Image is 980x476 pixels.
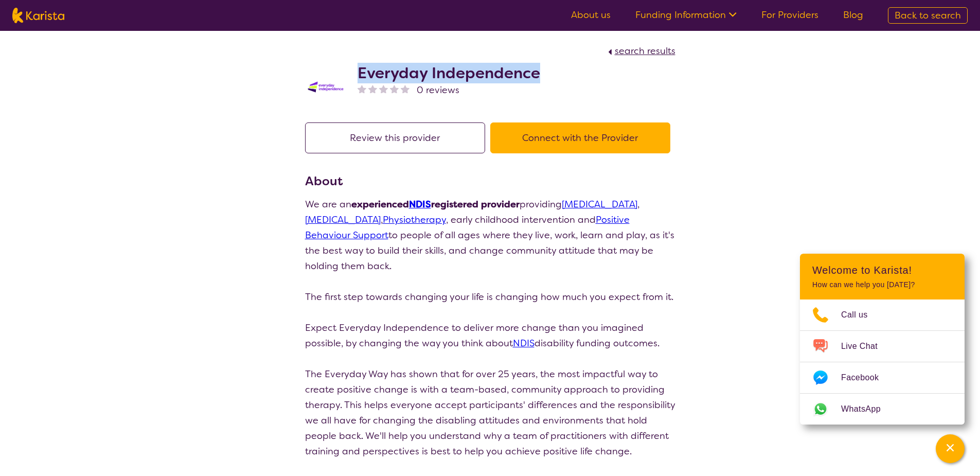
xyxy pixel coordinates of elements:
[800,254,965,425] div: Channel Menu
[841,401,893,417] span: WhatsApp
[635,9,737,21] a: Funding Information
[368,84,377,93] img: nonereviewstar
[800,299,965,425] ul: Choose channel
[841,307,880,323] span: Call us
[812,280,952,289] p: How can we help you [DATE]?
[358,64,540,82] h2: Everyday Independence
[800,394,965,425] a: Web link opens in a new tab.
[490,122,670,153] button: Connect with the Provider
[571,9,611,21] a: About us
[305,320,675,351] p: Expect Everyday Independence to deliver more change than you imagined possible, by changing the w...
[305,366,675,459] p: The Everyday Way has shown that for over 25 years, the most impactful way to create positive chan...
[841,339,890,354] span: Live Chat
[562,198,637,210] a: [MEDICAL_DATA]
[615,45,675,57] span: search results
[895,9,961,22] span: Back to search
[305,214,381,226] a: [MEDICAL_DATA]
[409,198,431,210] a: NDIS
[417,82,459,98] span: 0 reviews
[305,289,675,305] p: The first step towards changing your life is changing how much you expect from it.
[761,9,818,21] a: For Providers
[305,122,485,153] button: Review this provider
[305,172,675,190] h3: About
[305,132,490,144] a: Review this provider
[383,214,446,226] a: Physiotherapy
[12,8,64,23] img: Karista logo
[390,84,399,93] img: nonereviewstar
[936,434,965,463] button: Channel Menu
[401,84,409,93] img: nonereviewstar
[358,84,366,93] img: nonereviewstar
[841,370,891,385] span: Facebook
[605,45,675,57] a: search results
[379,84,388,93] img: nonereviewstar
[888,7,968,24] a: Back to search
[305,79,346,95] img: kdssqoqrr0tfqzmv8ac0.png
[513,337,534,349] a: NDIS
[305,197,675,274] p: We are an providing , , , early childhood intervention and to people of all ages where they live,...
[812,264,952,276] h2: Welcome to Karista!
[490,132,675,144] a: Connect with the Provider
[843,9,863,21] a: Blog
[351,198,520,210] strong: experienced registered provider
